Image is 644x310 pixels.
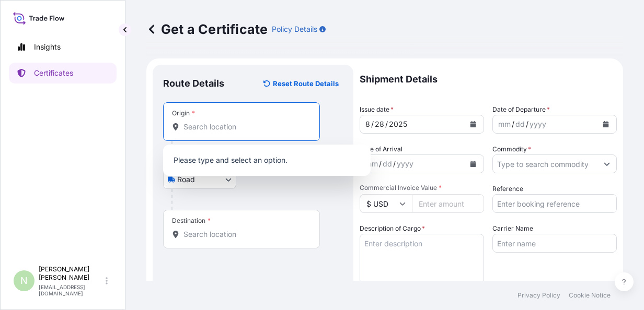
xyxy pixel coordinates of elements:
[492,184,523,194] label: Reference
[360,184,484,192] span: Commercial Invoice Value
[385,118,388,130] div: /
[364,118,371,130] div: month,
[465,116,481,133] button: Calendar
[172,217,211,225] div: Destination
[379,158,382,170] div: /
[492,104,550,115] span: Date of Departure
[34,42,61,52] p: Insights
[360,144,402,154] span: Date of Arrival
[360,223,425,234] label: Description of Cargo
[360,104,394,115] span: Issue date
[512,118,514,130] div: /
[382,158,393,170] div: day,
[492,144,531,154] label: Commodity
[526,118,528,130] div: /
[597,116,614,133] button: Calendar
[393,158,396,170] div: /
[163,170,236,189] button: Select transport
[272,24,317,34] p: Policy Details
[39,284,103,296] p: [EMAIL_ADDRESS][DOMAIN_NAME]
[146,21,268,38] p: Get a Certificate
[569,291,611,300] p: Cookie Notice
[528,118,547,130] div: year,
[163,77,224,90] p: Route Details
[492,234,617,253] input: Enter name
[273,78,339,89] p: Reset Route Details
[20,276,28,286] span: N
[183,122,307,132] input: Origin
[492,223,533,234] label: Carrier Name
[39,265,103,282] p: [PERSON_NAME] [PERSON_NAME]
[364,158,379,170] div: month,
[177,174,195,185] span: Road
[34,68,73,78] p: Certificates
[183,229,307,240] input: Destination
[172,109,195,117] div: Origin
[465,156,481,172] button: Calendar
[167,149,366,172] p: Please type and select an option.
[517,291,560,300] p: Privacy Policy
[497,118,512,130] div: month,
[597,154,616,173] button: Show suggestions
[396,158,415,170] div: year,
[388,118,408,130] div: year,
[412,194,484,213] input: Enter amount
[371,118,374,130] div: /
[514,118,526,130] div: day,
[374,118,385,130] div: day,
[163,145,371,176] div: Show suggestions
[492,194,617,213] input: Enter booking reference
[360,65,617,94] p: Shipment Details
[493,154,597,173] input: Type to search commodity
